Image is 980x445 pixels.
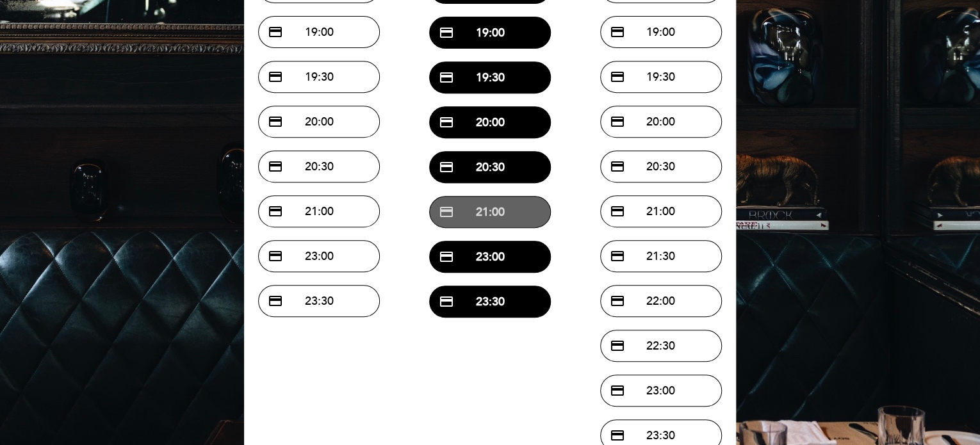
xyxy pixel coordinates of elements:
span: credit_card [439,204,454,220]
button: credit_card 20:00 [600,106,722,138]
button: credit_card 20:30 [600,150,722,182]
button: credit_card 19:30 [429,61,551,93]
span: credit_card [610,248,625,264]
button: credit_card 19:30 [600,61,722,93]
button: credit_card 20:30 [258,150,380,182]
span: credit_card [439,115,454,130]
span: credit_card [610,383,625,398]
button: credit_card 22:30 [600,330,722,362]
span: credit_card [268,293,283,309]
span: credit_card [268,248,283,264]
span: credit_card [268,204,283,219]
button: credit_card 21:00 [600,195,722,227]
span: credit_card [439,249,454,264]
button: credit_card 23:00 [429,241,551,273]
button: credit_card 19:00 [258,16,380,48]
button: credit_card 22:00 [600,285,722,317]
button: credit_card 20:00 [429,106,551,138]
span: credit_card [610,69,625,85]
button: credit_card 21:00 [258,195,380,227]
span: credit_card [610,159,625,174]
span: credit_card [610,428,625,443]
button: credit_card 20:30 [429,151,551,183]
button: credit_card 23:30 [258,285,380,317]
button: credit_card 19:00 [600,16,722,48]
span: credit_card [610,204,625,219]
span: credit_card [439,70,454,85]
button: credit_card 19:30 [258,61,380,93]
span: credit_card [439,25,454,40]
span: credit_card [610,114,625,129]
span: credit_card [610,338,625,353]
button: credit_card 19:00 [429,17,551,49]
span: credit_card [610,24,625,40]
span: credit_card [268,159,283,174]
button: credit_card 21:30 [600,240,722,272]
button: credit_card 23:00 [600,375,722,407]
span: credit_card [268,114,283,129]
span: credit_card [268,24,283,40]
button: credit_card 21:00 [429,196,551,228]
span: credit_card [268,69,283,85]
span: credit_card [610,293,625,309]
button: credit_card 23:00 [258,240,380,272]
span: credit_card [439,159,454,175]
button: credit_card 20:00 [258,106,380,138]
span: credit_card [439,294,454,309]
button: credit_card 23:30 [429,286,551,318]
